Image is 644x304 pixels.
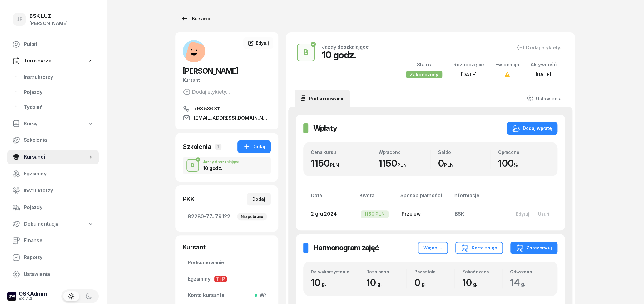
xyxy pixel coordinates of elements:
[175,12,215,25] a: Kursanci
[438,150,490,155] div: Saldo
[188,259,266,267] span: Podsumowanie
[313,243,379,253] h2: Harmonogram zajęć
[329,162,339,168] small: PLN
[7,292,16,301] img: logo-xs-dark@2x.png
[377,281,382,287] small: g.
[7,37,99,52] a: Pulpit
[247,193,271,205] button: Dodaj
[29,19,68,27] div: [PERSON_NAME]
[311,150,371,155] div: Cena kursu
[516,244,552,252] div: Zarezerwuj
[454,211,464,217] span: BSK
[181,15,210,22] div: Kursanci
[473,281,477,287] small: g.
[7,117,99,131] a: Kursy
[530,61,556,69] div: Aktywność
[24,88,94,96] span: Pojazdy
[311,158,371,169] div: 1150
[24,187,94,195] span: Instruktorzy
[24,73,94,81] span: Instruktorzy
[7,233,99,248] a: Finanse
[7,150,99,164] a: Kursanci
[406,71,442,78] div: Zakończony
[517,44,564,51] button: Dodaj etykiety...
[423,244,442,252] div: Więcej...
[24,153,87,161] span: Kursanci
[7,200,99,215] a: Pojazdy
[510,277,528,288] span: 14
[24,103,94,111] span: Tydzień
[510,269,550,274] div: Odwołano
[183,288,271,303] a: Konto kursantaWł
[7,250,99,265] a: Raporty
[402,210,445,218] div: Przelew
[311,269,359,274] div: Do wykorzystania
[7,267,99,282] a: Ustawienia
[322,281,326,287] small: g.
[183,255,271,270] a: Podsumowanie
[366,269,406,274] div: Rozpisano
[220,276,227,282] span: P
[19,70,99,85] a: Instruktorzy
[183,195,195,203] div: PKK
[194,114,271,122] span: [EMAIL_ADDRESS][DOMAIN_NAME]
[313,123,337,133] h2: Wpłaty
[7,133,99,148] a: Szkolenia
[24,237,94,245] span: Finanse
[462,269,502,274] div: Zakończono
[203,160,240,164] div: Jazdy doszkalające
[301,46,311,59] div: B
[215,144,221,150] span: 1
[19,85,99,100] a: Pojazdy
[516,211,529,217] div: Edytuj
[421,281,426,287] small: g.
[379,158,431,169] div: 1150
[183,88,230,96] button: Dodaj etykiety...
[366,277,384,288] span: 10
[522,90,566,107] a: Ustawienia
[311,211,336,217] span: 2 gru 2024
[189,160,197,171] div: B
[461,71,477,77] span: [DATE]
[24,253,94,262] span: Raporty
[183,272,271,287] a: EgzaminyTP
[183,243,271,252] div: Kursant
[7,166,99,181] a: Egzaminy
[414,277,454,288] div: 0
[414,269,454,274] div: Pozostało
[7,183,99,198] a: Instruktorzy
[252,195,265,203] div: Dodaj
[16,17,23,22] span: JP
[188,275,266,283] span: Egzaminy
[511,209,533,219] button: Edytuj
[361,210,389,218] div: 1150 PLN
[237,213,267,220] div: Nie pobrano
[295,90,350,107] a: Podsumowanie
[356,191,397,205] th: Kwota
[453,61,484,69] div: Rozpoczęcie
[498,158,550,169] div: 100
[243,37,273,49] a: Edytuj
[183,66,238,76] span: [PERSON_NAME]
[510,242,557,254] button: Zarezerwuj
[462,277,480,288] span: 10
[214,276,220,282] span: T
[397,191,450,205] th: Sposób płatności
[513,162,518,168] small: %
[311,277,329,288] span: 10
[183,114,271,122] a: [EMAIL_ADDRESS][DOMAIN_NAME]
[29,13,68,19] div: BSK LUZ
[183,142,211,151] div: Szkolenia
[7,217,99,231] a: Dokumentacja
[24,220,58,228] span: Dokumentacja
[444,162,453,168] small: PLN
[237,140,271,153] button: Dodaj
[24,40,94,48] span: Pulpit
[538,211,549,217] div: Usuń
[24,203,94,212] span: Pojazdy
[257,291,266,299] span: Wł
[183,105,271,112] a: 798 536 311
[203,166,240,171] div: 10 godz.
[530,71,556,79] div: [DATE]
